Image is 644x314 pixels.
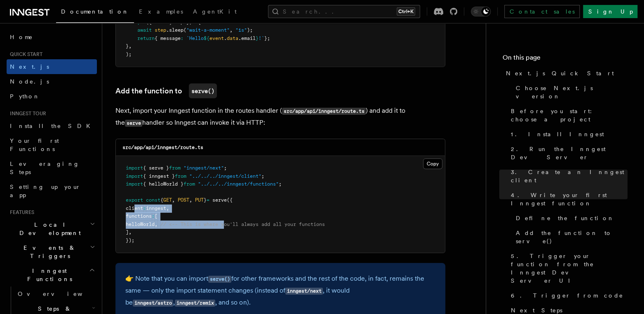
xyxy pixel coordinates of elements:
span: Define the function [516,214,614,222]
span: Inngest tour [7,110,46,117]
span: ; [279,181,282,187]
a: Choose Next.js version [512,81,628,104]
p: Next, import your Inngest function in the routes handler ( ) and add it to the handler so Inngest... [115,105,445,129]
a: Leveraging Steps [7,156,97,179]
a: 6. Trigger from code [508,288,628,303]
a: Setting up your app [7,179,97,202]
a: 1. Install Inngest [508,127,628,142]
span: , [166,205,169,211]
span: from [169,165,181,171]
span: "../../../inngest/functions" [198,181,279,187]
span: await [137,27,152,33]
span: Your first Functions [10,137,59,152]
span: "1s" [235,27,247,33]
code: serve() [208,276,231,283]
a: 2. Run the Inngest Dev Server [508,142,628,165]
button: Inngest Functions [7,263,97,286]
span: Quick start [7,51,42,58]
span: const [146,197,160,203]
span: Examples [139,8,183,15]
span: : [152,213,155,219]
a: Documentation [56,2,134,23]
span: Before you start: choose a project [511,107,628,123]
span: Leveraging Steps [10,160,80,175]
span: Setting up your app [10,184,81,198]
a: Before you start: choose a project [508,104,628,127]
a: Node.js [7,74,97,89]
code: src/app/api/inngest/route.ts [282,108,366,115]
span: 4. Write your first Inngest function [511,191,628,207]
span: data [227,35,238,41]
span: }; [264,35,270,41]
span: "../../../inngest/client" [189,173,261,179]
span: ( [183,27,186,33]
span: step }) [172,19,192,25]
span: Add the function to serve() [516,229,628,245]
a: 4. Write your first Inngest function [508,188,628,211]
span: Features [7,209,34,216]
a: Next.js [7,59,97,74]
span: Choose Next.js version [516,84,628,100]
span: , [230,27,233,33]
a: 3. Create an Inngest client [508,165,628,188]
code: inngest/remix [175,300,215,307]
span: .email [238,35,256,41]
code: inngest/next [285,288,323,295]
code: inngest/astro [133,300,173,307]
span: , [189,197,192,203]
span: Inngest Functions [7,267,89,283]
button: Local Development [7,217,97,240]
span: async [132,19,146,25]
span: { message [155,35,181,41]
span: POST [178,197,189,203]
span: . [224,35,227,41]
a: Contact sales [504,5,580,18]
a: Python [7,89,97,104]
a: Sign Up [583,5,637,18]
span: } [256,35,259,41]
span: , [172,197,175,203]
span: , [155,221,157,227]
a: Your first Functions [7,133,97,156]
span: .sleep [166,27,183,33]
span: 2. Run the Inngest Dev Server [511,145,628,161]
span: functions [126,213,152,219]
span: 6. Trigger from code [511,291,623,300]
span: , [169,19,172,25]
span: Next.js Quick Start [506,69,614,77]
p: 👉 Note that you can import for other frameworks and the rest of the code, in fact, remains the sa... [125,273,435,309]
span: Next.js [10,63,49,70]
a: Home [7,30,97,44]
span: !` [259,35,264,41]
a: Add the function to serve() [512,226,628,249]
a: Install the SDK [7,119,97,133]
span: { [198,19,201,25]
span: // <-- This is where you'll always add all your functions [160,221,325,227]
span: { [160,197,163,203]
span: Home [10,33,33,41]
span: { inngest } [143,173,175,179]
span: Events & Triggers [7,244,90,260]
code: serve() [189,84,217,98]
a: serve() [208,274,231,282]
span: inngest [146,205,166,211]
span: Local Development [7,221,90,237]
span: AgentKit [193,8,237,15]
span: } [204,197,207,203]
span: : [143,205,146,211]
a: Add the function toserve() [115,84,217,98]
span: { serve } [143,165,169,171]
span: GET [163,197,172,203]
span: "inngest/next" [183,165,224,171]
a: Define the function [512,211,628,226]
span: 5. Trigger your function from the Inngest Dev Server UI [511,252,628,285]
a: Next.js Quick Start [503,66,628,81]
span: ] [126,229,129,235]
span: } [126,43,129,49]
span: import [126,181,143,187]
kbd: Ctrl+K [397,7,415,16]
a: AgentKit [188,2,242,22]
span: 1. Install Inngest [511,130,604,138]
span: export [126,197,143,203]
span: => [192,19,198,25]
